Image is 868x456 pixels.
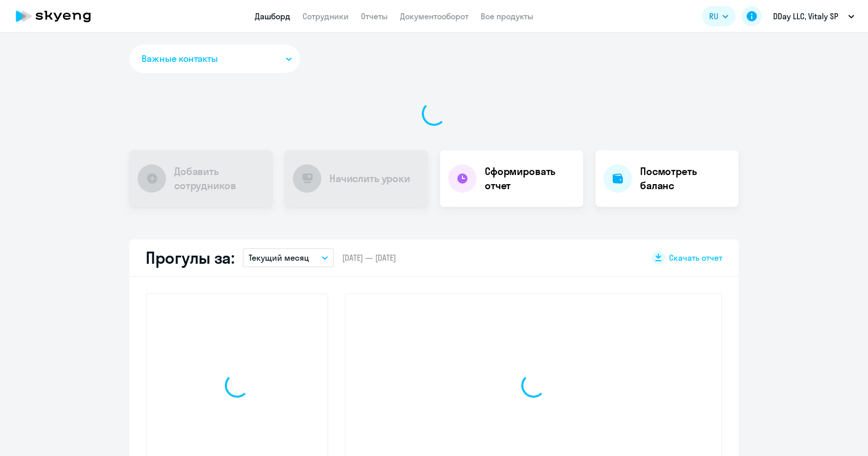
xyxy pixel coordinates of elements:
[243,248,334,267] button: Текущий месяц
[129,45,300,73] button: Важные контакты
[768,4,859,28] button: DDay LLC, Vitaly SP
[361,11,388,21] a: Отчеты
[773,10,838,22] p: DDay LLC, Vitaly SP
[146,248,235,268] h2: Прогулы за:
[174,164,264,193] h4: Добавить сотрудников
[400,11,469,21] a: Документооборот
[702,6,736,26] button: RU
[342,252,396,263] span: [DATE] — [DATE]
[481,11,533,21] a: Все продукты
[669,252,722,263] span: Скачать отчет
[142,52,218,65] span: Важные контакты
[640,164,730,193] h4: Посмотреть баланс
[303,11,349,21] a: Сотрудники
[485,164,575,193] h4: Сформировать отчет
[255,11,290,21] a: Дашборд
[709,10,718,22] span: RU
[329,171,410,186] h4: Начислить уроки
[249,252,309,264] p: Текущий месяц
